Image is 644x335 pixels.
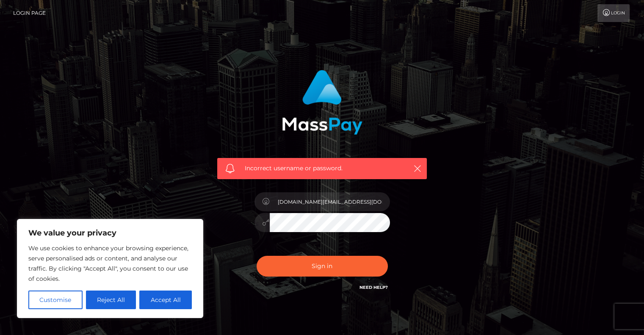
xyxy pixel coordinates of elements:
a: Login Page [13,4,46,22]
div: We value your privacy [17,219,203,318]
button: Sign in [257,256,388,277]
p: We value your privacy [28,228,192,238]
img: MassPay Login [282,70,362,135]
button: Accept All [139,291,192,309]
span: Incorrect username or password. [245,164,399,173]
button: Reject All [86,291,136,309]
button: Customise [28,291,83,309]
p: We use cookies to enhance your browsing experience, serve personalised ads or content, and analys... [28,243,192,284]
input: Username... [270,192,390,211]
a: Login [597,4,630,22]
a: Need Help? [359,285,388,290]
